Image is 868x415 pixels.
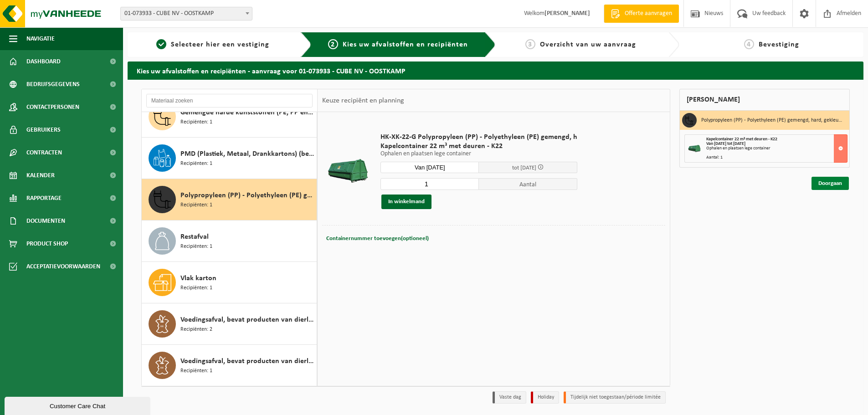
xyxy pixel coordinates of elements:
[146,94,313,108] input: Materiaal zoeken
[479,178,577,190] span: Aantal
[326,236,429,241] span: Containernummer toevoegen(optioneel)
[180,159,212,168] span: Recipiënten: 1
[26,255,100,278] span: Acceptatievoorwaarden
[26,210,65,232] span: Documenten
[706,155,847,160] div: Aantal: 1
[759,41,799,48] span: Bevestiging
[343,41,468,48] span: Kies uw afvalstoffen en recipiënten
[128,61,863,79] h2: Kies uw afvalstoffen en recipiënten - aanvraag voor 01-073933 - CUBE NV - OOSTKAMP
[142,262,317,303] button: Vlak karton Recipiënten: 1
[180,201,212,210] span: Recipiënten: 1
[142,179,317,220] button: Polypropyleen (PP) - Polyethyleen (PE) gemengd, hard, gekleurd Recipiënten: 1
[180,284,212,292] span: Recipiënten: 1
[328,39,338,49] span: 2
[531,391,559,404] li: Holiday
[180,118,212,127] span: Recipiënten: 1
[171,41,269,48] span: Selecteer hier een vestiging
[604,5,679,23] a: Offerte aanvragen
[26,118,61,141] span: Gebruikers
[744,39,754,49] span: 4
[26,27,55,50] span: Navigatie
[180,367,212,375] span: Recipiënten: 1
[812,177,849,190] a: Doorgaan
[5,395,152,415] iframe: chat widget
[180,107,314,118] span: Gemengde harde kunststoffen (PE, PP en PVC), recycleerbaar (industrieel)
[180,149,314,159] span: PMD (Plastiek, Metaal, Drankkartons) (bedrijven)
[142,303,317,345] button: Voedingsafval, bevat producten van dierlijke oorsprong, gemengde verpakking (exclusief glas), cat...
[142,220,317,262] button: Restafval Recipiënten: 1
[26,141,62,164] span: Contracten
[679,89,850,111] div: [PERSON_NAME]
[180,273,216,284] span: Vlak karton
[142,138,317,179] button: PMD (Plastiek, Metaal, Drankkartons) (bedrijven) Recipiënten: 1
[706,137,777,142] span: Kapelcontainer 22 m³ met deuren - K22
[318,89,409,112] div: Keuze recipiënt en planning
[26,96,79,118] span: Contactpersonen
[380,151,577,157] p: Ophalen en plaatsen lege container
[380,133,577,142] span: HK-XK-22-G Polypropyleen (PP) - Polyethyleen (PE) gemengd, h
[142,345,317,386] button: Voedingsafval, bevat producten van dierlijke oorsprong, onverpakt, categorie 3 Recipiënten: 1
[142,96,317,138] button: Gemengde harde kunststoffen (PE, PP en PVC), recycleerbaar (industrieel) Recipiënten: 1
[622,9,674,18] span: Offerte aanvragen
[512,165,536,171] span: tot [DATE]
[180,325,212,334] span: Recipiënten: 2
[121,7,252,20] span: 01-073933 - CUBE NV - OOSTKAMP
[26,164,55,187] span: Kalender
[544,10,590,17] strong: [PERSON_NAME]
[156,39,166,49] span: 1
[540,41,636,48] span: Overzicht van uw aanvraag
[180,190,314,201] span: Polypropyleen (PP) - Polyethyleen (PE) gemengd, hard, gekleurd
[180,231,209,242] span: Restafval
[493,391,526,404] li: Vaste dag
[26,50,61,73] span: Dashboard
[564,391,666,404] li: Tijdelijk niet toegestaan/période limitée
[132,39,293,50] a: 1Selecteer hier een vestiging
[525,39,535,49] span: 3
[380,162,479,173] input: Selecteer datum
[180,356,314,367] span: Voedingsafval, bevat producten van dierlijke oorsprong, onverpakt, categorie 3
[26,187,62,210] span: Rapportage
[325,232,430,245] button: Containernummer toevoegen(optioneel)
[26,73,80,96] span: Bedrijfsgegevens
[381,195,431,209] button: In winkelmand
[380,142,577,151] span: Kapelcontainer 22 m³ met deuren - K22
[180,242,212,251] span: Recipiënten: 1
[706,141,745,146] strong: Van [DATE] tot [DATE]
[701,113,842,128] h3: Polypropyleen (PP) - Polyethyleen (PE) gemengd, hard, gekleurd
[180,314,314,325] span: Voedingsafval, bevat producten van dierlijke oorsprong, gemengde verpakking (exclusief glas), cat...
[120,7,252,20] span: 01-073933 - CUBE NV - OOSTKAMP
[706,146,847,151] div: Ophalen en plaatsen lege container
[26,232,68,255] span: Product Shop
